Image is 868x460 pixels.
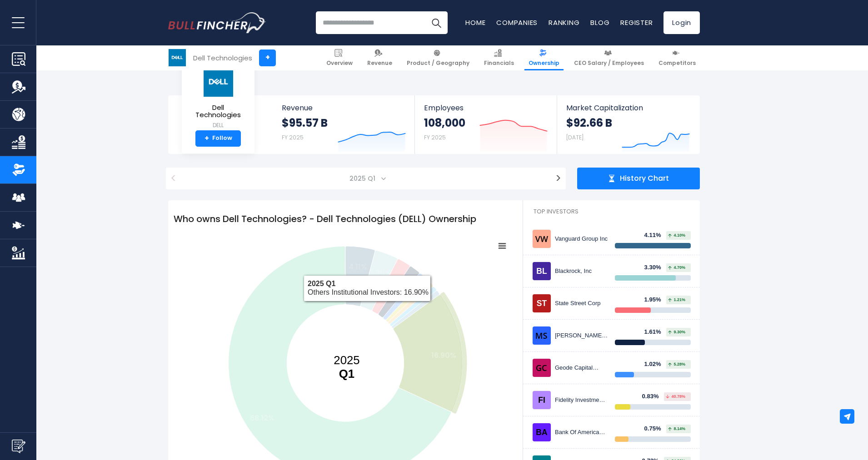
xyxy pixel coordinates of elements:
div: Fidelity Investments (FMR) [555,396,608,404]
a: Financials [480,45,518,70]
text: 3.30% [369,267,391,278]
a: Revenue $95.57 B FY 2025 [273,95,415,154]
span: Dell Technologies [189,104,247,119]
a: Go to homepage [168,12,266,33]
a: Ownership [524,45,564,70]
a: Market Capitalization $92.66 B [DATE] [557,95,699,154]
span: CEO Salary / Employees [574,59,644,67]
span: Overview [326,59,353,67]
img: Bullfincher logo [168,12,266,33]
div: Geode Capital Management, LLC [555,364,608,372]
div: [PERSON_NAME] [PERSON_NAME] [555,332,608,340]
small: FY 2025 [282,134,304,141]
div: 1.95% [644,296,667,304]
span: Ownership [529,59,559,67]
h2: Top Investors [523,200,700,223]
span: 5.28% [668,362,685,366]
div: Bank Of America Corp /de [555,429,608,436]
span: 1.21% [668,298,685,302]
a: Companies [496,18,538,27]
div: Vanguard Group Inc [555,235,608,243]
span: 40.78% [666,395,685,399]
a: CEO Salary / Employees [570,45,648,70]
img: DELL logo [169,49,186,66]
div: 4.11% [644,232,667,239]
span: Employees [424,104,547,112]
button: Search [425,11,448,34]
text: 2025 [334,354,359,380]
text: 0.75% [407,293,429,303]
span: 2025 Q1 [185,168,546,189]
span: Revenue [367,59,392,67]
span: 8.14% [668,427,685,431]
small: [DATE] [566,134,584,141]
div: 0.75% [644,425,667,433]
div: Dell Technologies [193,53,252,63]
span: 4.10% [668,233,685,237]
a: Login [663,11,700,34]
a: Dell Technologies DELL [189,66,248,130]
span: 2025 Q1 [346,172,381,185]
text: 68.12% [250,413,274,423]
div: 1.61% [644,328,667,336]
a: Overview [322,45,357,70]
strong: + [205,134,209,143]
button: < [166,168,181,189]
span: 4.70% [668,266,685,270]
a: Home [465,18,485,27]
span: 9.30% [668,330,685,334]
a: Blog [590,18,609,27]
text: 16.90% [431,350,456,361]
a: Revenue [363,45,396,70]
img: history chart [608,175,615,182]
h1: Who owns Dell Technologies? - Dell Technologies (DELL) Ownership [168,207,523,231]
span: Market Capitalization [566,104,690,112]
a: Product / Geography [403,45,474,70]
span: Product / Geography [407,59,469,67]
tspan: Q1 [339,367,354,380]
text: 4.11% [349,262,367,272]
button: > [551,168,566,189]
a: +Follow [195,130,241,147]
text: 1.61% [395,280,414,291]
img: DELL logo [202,67,234,97]
strong: 108,000 [424,116,465,130]
small: DELL [189,121,247,129]
span: Financials [484,59,514,67]
a: Employees 108,000 FY 2025 [415,95,556,154]
div: Blackrock, Inc [555,267,608,275]
small: FY 2025 [424,134,446,141]
strong: $92.66 B [566,116,612,130]
span: Revenue [282,104,406,112]
div: State Street Corp [555,300,608,307]
a: + [259,49,276,66]
a: Competitors [654,45,700,70]
div: 1.02% [644,361,667,368]
strong: $95.57 B [282,116,328,130]
img: Ownership [12,163,25,177]
span: Competitors [658,59,696,67]
div: 3.30% [644,264,667,272]
div: 0.83% [642,393,664,401]
span: History Chart [620,174,669,183]
a: Ranking [549,18,579,27]
a: Register [620,18,653,27]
